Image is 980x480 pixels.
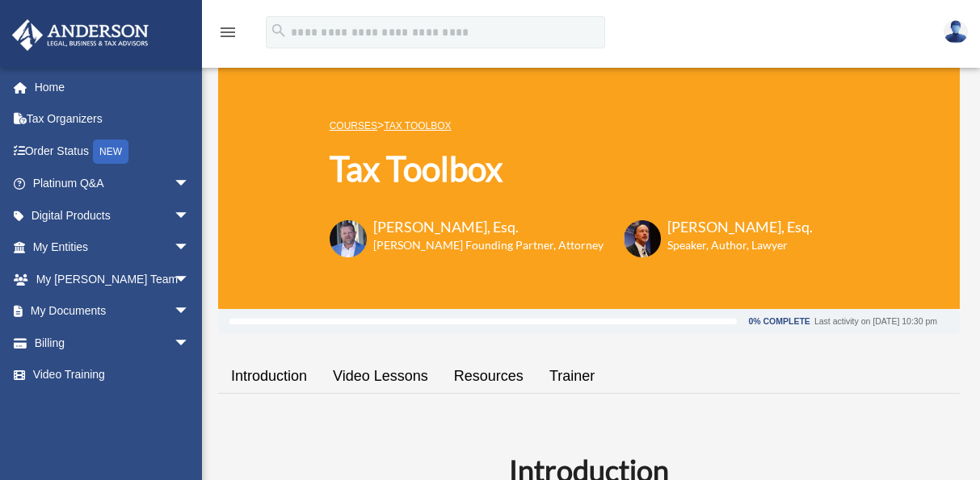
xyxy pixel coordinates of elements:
h6: [PERSON_NAME] Founding Partner, Attorney [373,237,604,253]
img: Scott-Estill-Headshot.png [624,220,661,257]
a: Tax Toolbox [384,120,451,131]
h1: Tax Toolbox [330,145,813,193]
img: User Pic [944,20,968,44]
div: 0% Complete [748,317,810,326]
h6: Speaker, Author, Lawyer [667,237,793,253]
span: arrow_drop_down [174,232,206,265]
a: My Documentsarrow_drop_down [11,295,214,328]
i: search [270,22,288,40]
a: Trainer [536,353,608,399]
a: Video Lessons [320,353,441,399]
span: arrow_drop_down [174,168,206,201]
div: NEW [93,140,128,164]
span: arrow_drop_down [174,199,206,232]
a: Introduction [218,353,320,399]
a: Platinum Q&Aarrow_drop_down [11,168,214,200]
h3: [PERSON_NAME], Esq. [667,217,813,237]
a: Order StatusNEW [11,135,214,168]
p: > [330,115,813,136]
a: Billingarrow_drop_down [11,327,214,359]
img: Anderson Advisors Platinum Portal [7,19,154,51]
span: arrow_drop_down [174,263,206,296]
a: menu [218,28,238,42]
a: My [PERSON_NAME] Teamarrow_drop_down [11,263,214,295]
a: My Entitiesarrow_drop_down [11,232,214,264]
div: Last activity on [DATE] 10:30 pm [814,317,937,326]
i: menu [218,23,238,42]
img: Toby-circle-head.png [330,220,367,257]
a: COURSES [330,120,377,131]
span: arrow_drop_down [174,327,206,360]
a: Home [11,71,214,103]
a: Resources [441,353,536,399]
h3: [PERSON_NAME], Esq. [373,217,604,237]
a: Tax Organizers [11,103,214,136]
a: Digital Productsarrow_drop_down [11,199,214,232]
a: Video Training [11,359,214,391]
span: arrow_drop_down [174,295,206,328]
